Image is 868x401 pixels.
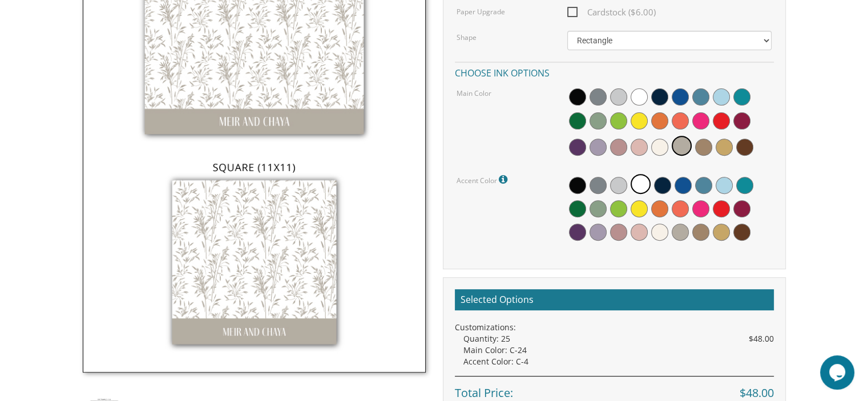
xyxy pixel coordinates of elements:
[455,322,774,333] div: Customizations:
[463,345,774,356] div: Main Color: C-24
[455,289,774,311] h2: Selected Options
[749,333,774,345] span: $48.00
[455,62,774,82] h4: Choose ink options
[457,88,491,98] label: Main Color
[463,356,774,367] div: Accent Color: C-4
[463,333,774,345] div: Quantity: 25
[457,7,505,17] label: Paper Upgrade
[820,355,857,390] iframe: chat widget
[457,33,477,42] label: Shape
[567,5,656,19] span: Cardstock ($6.00)
[457,172,510,187] label: Accent Color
